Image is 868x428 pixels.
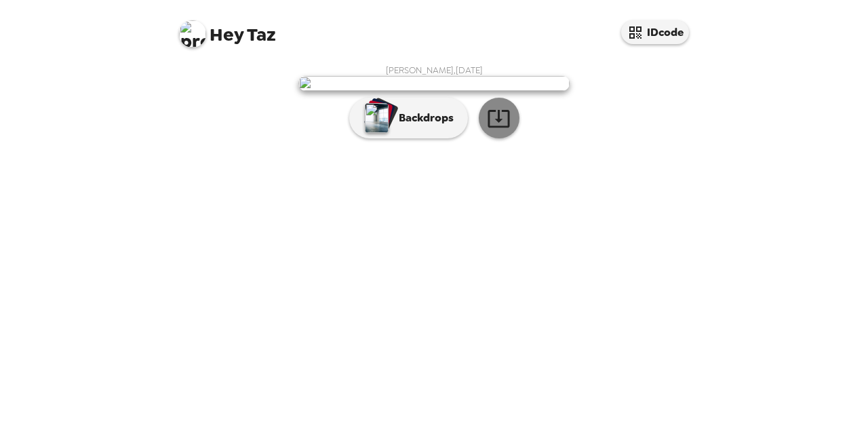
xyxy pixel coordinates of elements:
span: Taz [179,14,276,44]
button: IDcode [621,20,689,44]
span: [PERSON_NAME] , [DATE] [386,64,483,76]
p: Backdrops [392,110,454,126]
img: profile pic [179,20,206,47]
button: Backdrops [349,98,468,138]
span: Hey [210,22,243,47]
img: user [298,76,570,91]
